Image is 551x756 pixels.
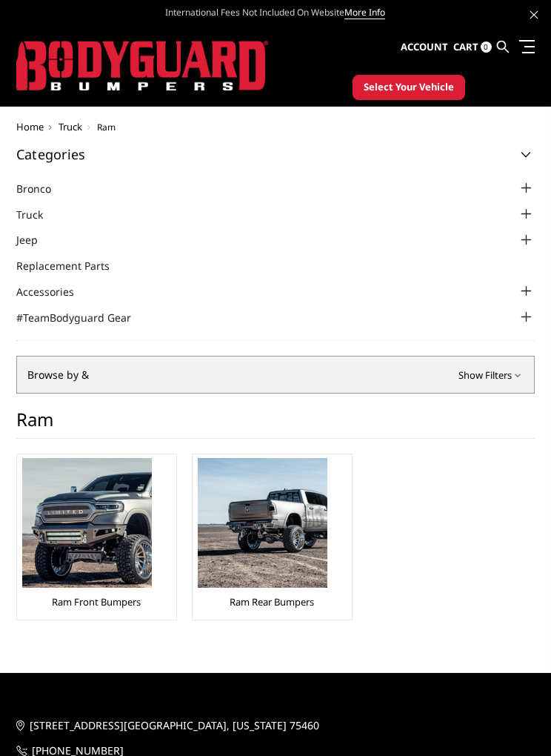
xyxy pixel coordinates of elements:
[16,181,70,196] a: Bronco
[458,368,524,383] span: Show Filters
[481,42,492,53] span: 0
[401,27,448,67] a: Account
[16,207,61,222] a: Truck
[16,356,535,394] a: Browse by & Show Filters
[27,367,317,382] span: Browse by &
[453,40,478,53] span: Cart
[16,232,56,248] a: Jeep
[401,40,448,53] span: Account
[16,692,534,709] h5: contact
[16,120,44,133] a: Home
[59,120,82,133] a: Truck
[52,595,141,609] a: Ram Front Bumpers
[16,310,150,325] a: #TeamBodyguard Gear
[16,147,535,161] h5: Categories
[16,41,268,90] img: BODYGUARD BUMPERS
[230,595,314,609] a: Ram Rear Bumpers
[16,258,128,273] a: Replacement Parts
[353,75,465,100] button: Select Your Vehicle
[344,6,385,19] a: More Info
[364,80,454,95] span: Select Your Vehicle
[16,284,93,299] a: Accessories
[30,717,480,735] span: [STREET_ADDRESS] [GEOGRAPHIC_DATA], [US_STATE] 75460
[97,121,116,133] span: Ram
[16,408,535,439] h1: Ram
[453,27,492,67] a: Cart 0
